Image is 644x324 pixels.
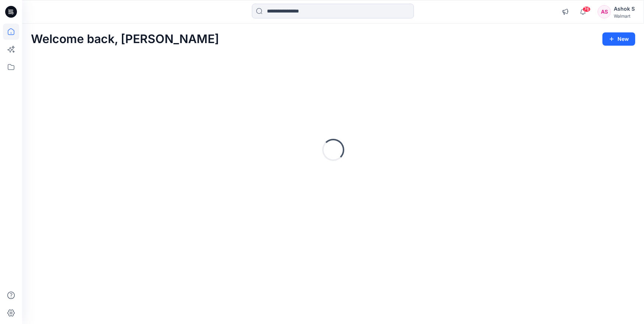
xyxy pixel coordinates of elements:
div: Walmart [614,13,635,19]
span: 76 [583,6,591,12]
div: AS [598,5,611,18]
div: Ashok S [614,4,635,13]
h2: Welcome back, [PERSON_NAME] [31,32,219,46]
button: New [602,32,635,46]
